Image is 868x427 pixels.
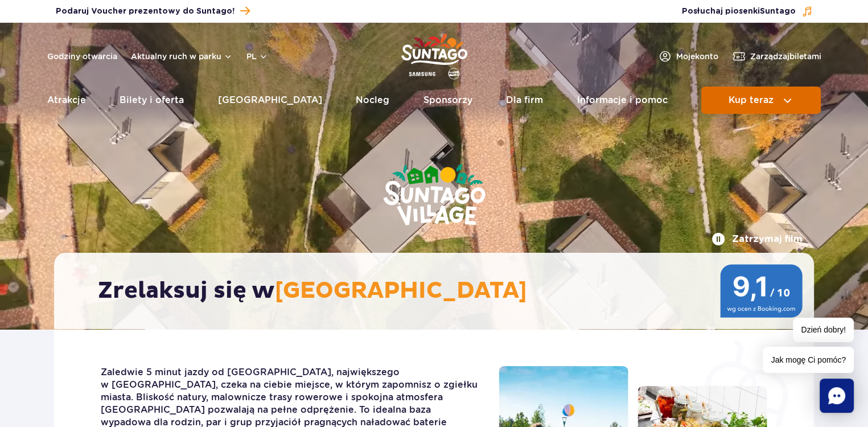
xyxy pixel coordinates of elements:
[56,3,250,19] a: Podaruj Voucher prezentowy do Suntago!
[356,87,389,114] a: Nocleg
[120,87,184,114] a: Bilety i oferta
[711,232,803,246] button: Zatrzymaj film
[401,28,467,81] a: Park of Poland
[577,87,668,114] a: Informacje i pomoc
[701,87,821,114] button: Kup teraz
[682,6,796,17] span: Posłuchaj piosenki
[47,87,86,114] a: Atrakcje
[423,87,472,114] a: Sponsorzy
[682,6,813,17] button: Posłuchaj piosenkiSuntago
[47,51,117,62] a: Godziny otwarcia
[56,6,235,17] span: Podaruj Voucher prezentowy do Suntago!
[658,50,718,63] a: Mojekonto
[506,87,543,114] a: Dla firm
[275,277,527,305] span: [GEOGRAPHIC_DATA]
[760,7,796,15] span: Suntago
[246,51,268,62] button: pl
[98,277,781,305] h2: Zrelaksuj się w
[732,50,821,63] a: Zarządzajbiletami
[338,120,531,272] img: Suntago Village
[720,264,803,318] img: 9,1/10 wg ocen z Booking.com
[131,52,233,61] button: Aktualny ruch w parku
[218,87,322,114] a: [GEOGRAPHIC_DATA]
[820,379,854,413] div: Chat
[729,95,774,105] span: Kup teraz
[676,51,718,62] span: Moje konto
[763,347,854,373] span: Jak mogę Ci pomóc?
[793,318,854,342] span: Dzień dobry!
[750,51,821,62] span: Zarządzaj biletami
